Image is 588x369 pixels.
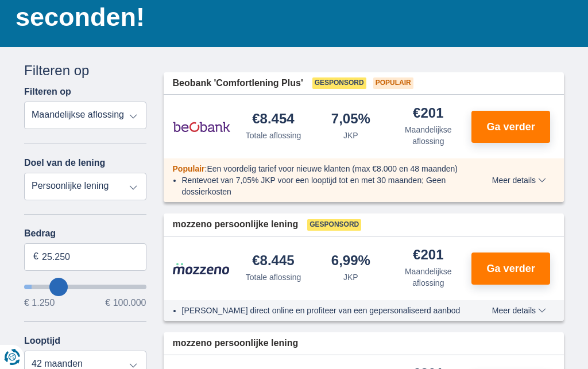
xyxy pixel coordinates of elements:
[24,87,71,97] label: Filteren op
[173,337,299,350] span: mozzeno persoonlijke lening
[331,112,370,127] div: 7,05%
[24,61,146,80] div: Filteren op
[343,271,358,283] div: JKP
[24,228,146,239] label: Bedrag
[487,122,535,132] span: Ga verder
[373,77,413,89] span: Populair
[173,164,205,173] span: Populair
[173,262,230,275] img: product.pl.alt Mozzeno
[252,112,294,127] div: €8.454
[487,263,535,274] span: Ga verder
[24,285,146,289] input: wantToBorrow
[24,336,60,346] label: Looptijd
[483,306,555,315] button: Meer details
[307,219,361,231] span: Gesponsord
[182,305,467,316] li: [PERSON_NAME] direct online en profiteer van een gepersonaliseerd aanbod
[471,111,550,143] button: Ga verder
[343,130,358,141] div: JKP
[483,176,555,185] button: Meer details
[331,254,370,269] div: 6,99%
[173,112,230,141] img: product.pl.alt Beobank
[33,250,38,263] span: €
[471,253,550,285] button: Ga verder
[24,298,55,308] span: € 1.250
[492,176,546,184] span: Meer details
[207,164,458,173] span: Een voordelig tarief voor nieuwe klanten (max €8.000 en 48 maanden)
[413,248,443,263] div: €201
[173,77,303,90] span: Beobank 'Comfortlening Plus'
[182,174,467,197] li: Rentevoet van 7,05% JKP voor een looptijd tot en met 30 maanden; Geen dossierkosten
[394,124,462,147] div: Maandelijkse aflossing
[413,106,443,122] div: €201
[312,77,366,89] span: Gesponsord
[252,254,294,269] div: €8.445
[394,266,462,289] div: Maandelijkse aflossing
[246,130,301,141] div: Totale aflossing
[173,218,299,231] span: mozzeno persoonlijke lening
[492,306,546,314] span: Meer details
[164,163,477,174] div: :
[246,271,301,283] div: Totale aflossing
[105,298,146,308] span: € 100.000
[24,158,105,168] label: Doel van de lening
